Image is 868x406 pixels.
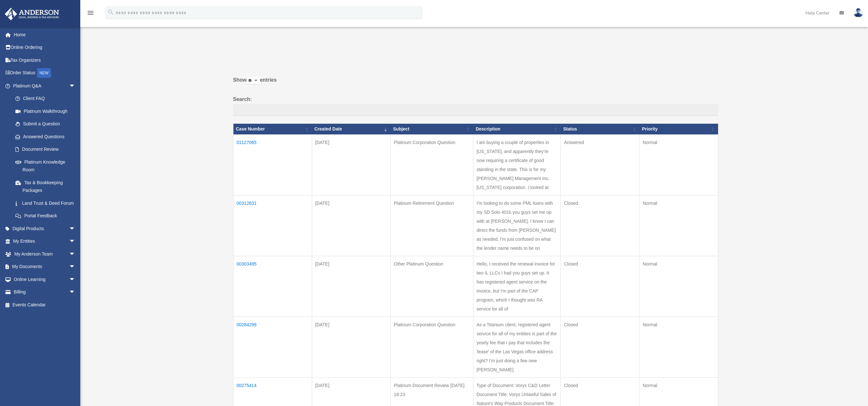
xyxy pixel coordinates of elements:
[473,317,561,377] td: As a Titanium client, registered agent service for all of my entities is part of the yearly fee t...
[4,273,85,286] a: Online Learningarrow_drop_down
[4,67,85,80] a: Order StatusNEW
[561,317,639,377] td: Closed
[561,134,639,195] td: Answered
[9,105,82,118] a: Platinum Walkthrough
[69,260,82,274] span: arrow_drop_down
[561,256,639,317] td: Closed
[4,298,85,311] a: Events Calendar
[312,134,390,195] td: [DATE]
[87,9,94,17] i: menu
[312,256,390,317] td: [DATE]
[4,260,85,273] a: My Documentsarrow_drop_down
[3,8,61,20] img: Anderson Advisors Platinum Portal
[473,134,561,195] td: I am buying a couple of properties in [US_STATE], and apparently they're now requiring a certific...
[9,197,82,210] a: Land Trust & Deed Forum
[9,210,82,222] a: Portal Feedback
[4,222,85,235] a: Digital Productsarrow_drop_down
[233,317,312,377] td: 00284299
[4,248,85,260] a: My Anderson Teamarrow_drop_down
[9,92,82,105] a: Client FAQ
[9,118,82,131] a: Submit a Question
[639,124,718,135] th: Priority: activate to sort column ascending
[4,28,85,41] a: Home
[69,248,82,261] span: arrow_drop_down
[69,273,82,286] span: arrow_drop_down
[9,143,82,156] a: Document Review
[107,9,114,16] i: search
[4,79,82,92] a: Platinum Q&Aarrow_drop_down
[233,195,312,256] td: 00312631
[233,95,718,116] label: Search:
[4,54,85,67] a: Tax Organizers
[473,195,561,256] td: I'm looking to do some PML loans with my SD Solo 401k you guys set me up with at [PERSON_NAME]. I...
[4,235,85,248] a: My Entitiesarrow_drop_down
[233,104,718,116] input: Search:
[233,76,718,91] label: Show entries
[69,222,82,235] span: arrow_drop_down
[233,256,312,317] td: 00303495
[9,130,79,143] a: Answered Questions
[473,256,561,317] td: Hello, I received the renewal invoice for two IL LLCs I had you guys set up. It has registered ag...
[4,286,85,299] a: Billingarrow_drop_down
[233,124,312,135] th: Case Number: activate to sort column ascending
[390,195,473,256] td: Platinum Retirement Question
[390,256,473,317] td: Other Platinum Question
[37,68,51,78] div: NEW
[390,317,473,377] td: Platinum Corporation Question
[854,8,863,17] img: User Pic
[312,195,390,256] td: [DATE]
[639,134,718,195] td: Normal
[233,134,312,195] td: 01127065
[639,317,718,377] td: Normal
[561,195,639,256] td: Closed
[69,235,82,248] span: arrow_drop_down
[390,124,473,135] th: Subject: activate to sort column ascending
[473,124,561,135] th: Description: activate to sort column ascending
[247,77,260,85] select: Showentries
[639,195,718,256] td: Normal
[69,286,82,299] span: arrow_drop_down
[69,79,82,93] span: arrow_drop_down
[87,11,94,17] a: menu
[4,41,85,54] a: Online Ordering
[9,176,82,197] a: Tax & Bookkeeping Packages
[561,124,639,135] th: Status: activate to sort column ascending
[639,256,718,317] td: Normal
[312,124,390,135] th: Created Date: activate to sort column ascending
[312,317,390,377] td: [DATE]
[9,156,82,176] a: Platinum Knowledge Room
[390,134,473,195] td: Platinum Corporation Question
